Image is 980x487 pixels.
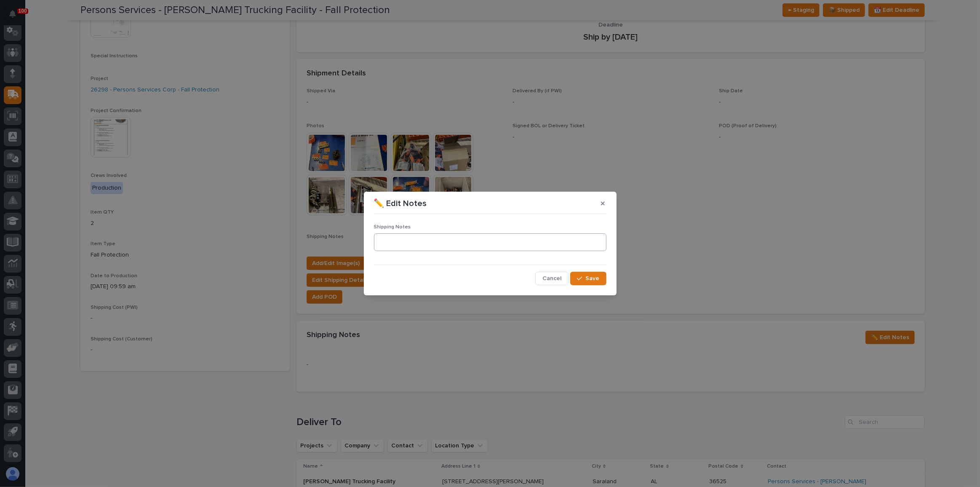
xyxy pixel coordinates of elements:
button: Cancel [535,272,569,285]
span: Save [586,275,600,282]
span: Cancel [542,275,561,282]
p: ✏️ Edit Notes [374,198,427,209]
button: Save [570,272,606,285]
span: Shipping Notes [374,225,411,230]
